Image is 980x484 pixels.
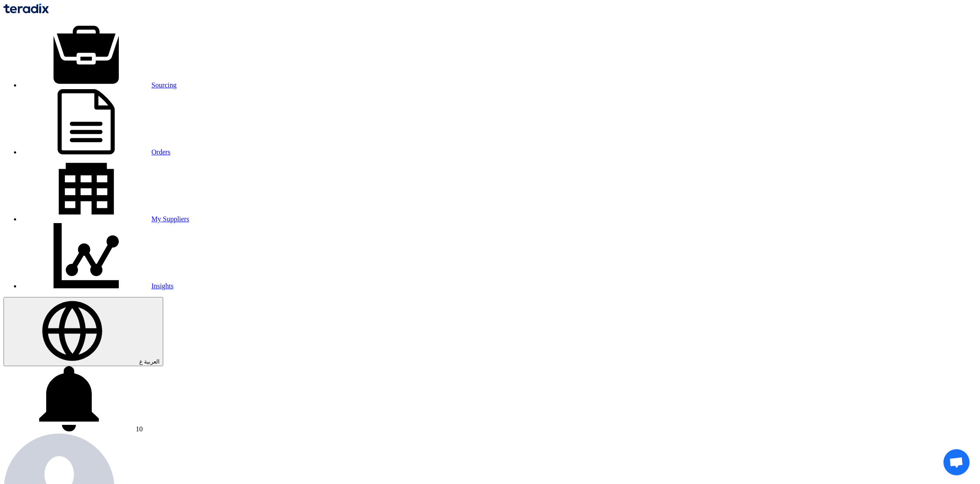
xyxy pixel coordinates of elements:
span: ع [139,358,143,365]
a: My Suppliers [21,215,189,223]
span: العربية [144,358,160,365]
a: Sourcing [21,81,177,89]
img: Teradix logo [3,3,49,13]
span: 10 [136,425,143,433]
a: Insights [21,282,174,290]
a: Open chat [943,449,970,475]
button: العربية ع [3,297,163,366]
a: Orders [21,148,171,156]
